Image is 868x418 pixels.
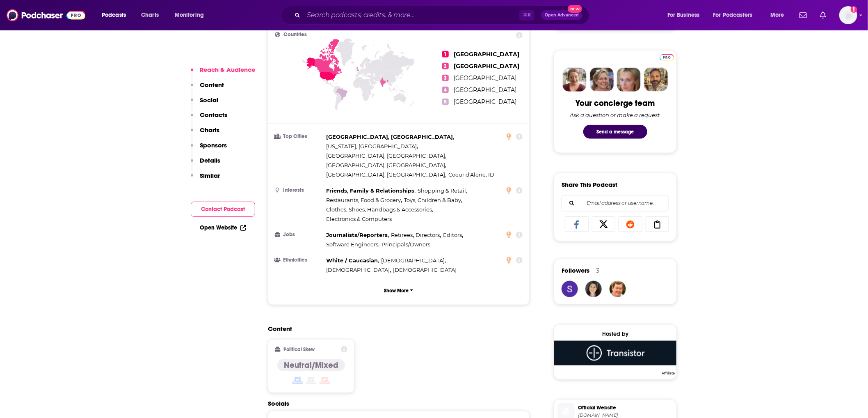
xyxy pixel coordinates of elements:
span: [GEOGRAPHIC_DATA], [GEOGRAPHIC_DATA] [326,152,445,159]
button: Details [191,156,220,172]
button: open menu [708,9,765,22]
span: Open Advanced [545,13,579,17]
span: Followers [562,266,589,274]
span: , [326,151,446,161]
span: Software Engineers [326,241,378,248]
span: Editors [443,232,462,238]
h2: Content [268,325,523,333]
span: [GEOGRAPHIC_DATA], [GEOGRAPHIC_DATA] [326,162,445,168]
span: [GEOGRAPHIC_DATA] [454,86,516,94]
span: 5 [442,99,449,105]
h4: Neutral/Mixed [284,360,338,370]
span: Retirees [391,232,413,238]
span: , [326,230,389,240]
span: Countries [283,32,307,37]
span: [GEOGRAPHIC_DATA] [454,98,516,106]
img: JeffPR [610,281,626,297]
div: Hosted by [554,331,676,338]
span: [US_STATE], [GEOGRAPHIC_DATA] [326,143,417,149]
img: Sydney Profile [563,68,587,92]
span: Podcasts [102,9,126,21]
span: , [326,240,379,249]
span: , [404,195,462,205]
span: Charts [141,9,159,21]
div: Search followers [562,195,669,211]
h3: Interests [275,188,323,193]
span: ⌘ K [519,10,535,21]
div: Your concierge team [576,98,655,108]
img: Jules Profile [617,68,641,92]
span: [GEOGRAPHIC_DATA], [GEOGRAPHIC_DATA] [326,133,453,140]
span: Affiliate [660,371,676,376]
button: Send a message [583,125,647,139]
span: Directors [416,232,440,238]
p: Charts [200,126,219,134]
div: Search podcasts, credits, & more... [289,6,597,25]
h3: Ethnicities [275,257,323,263]
span: 2 [442,63,449,69]
p: Content [200,81,224,89]
button: Similar [191,172,220,187]
img: Barbara Profile [590,68,614,92]
a: Show notifications dropdown [796,8,810,22]
div: Ask a question or make a request. [570,112,661,118]
span: , [326,195,402,205]
span: Clothes, Shoes, Handbags & Accessories [326,206,432,213]
button: Content [191,81,224,96]
button: open menu [662,9,710,22]
p: Details [200,156,220,164]
span: Shopping & Retail [418,187,466,194]
h3: Top Cities [275,134,323,139]
button: Contacts [191,111,227,126]
span: 1 [442,51,449,57]
h3: Jobs [275,232,323,237]
img: tallisromney [562,281,578,297]
span: [GEOGRAPHIC_DATA] [454,74,516,82]
button: Charts [191,126,219,141]
span: [GEOGRAPHIC_DATA] [454,51,519,58]
span: Coeur d'Alene, ID [448,171,494,178]
span: , [416,230,441,240]
span: , [326,132,454,142]
span: [GEOGRAPHIC_DATA] [454,62,519,70]
a: Podchaser - Follow, Share and Rate Podcasts [7,7,85,23]
span: Friends, Family & Relationships [326,187,414,194]
a: Share on X/Twitter [592,216,616,232]
img: Transistor [554,341,676,365]
img: lmparisyan [585,281,602,297]
span: , [391,230,414,240]
div: 3 [596,267,599,274]
img: User Profile [839,6,857,24]
p: Sponsors [200,141,227,149]
a: Transistor [554,341,676,374]
button: Open AdvancedNew [541,10,582,20]
span: , [326,142,418,151]
span: [DEMOGRAPHIC_DATA] [326,266,390,273]
span: , [326,186,416,195]
span: 4 [442,87,449,93]
h3: Share This Podcast [562,181,617,188]
a: Copy Link [646,216,669,232]
span: For Podcasters [713,9,753,21]
a: Open Website [200,224,246,231]
button: Reach & Audience [191,66,255,81]
span: Principals/Owners [381,241,430,248]
p: Reach & Audience [200,66,255,73]
a: Show notifications dropdown [817,8,829,22]
span: 3 [442,75,449,81]
a: Charts [136,9,164,22]
span: , [326,205,433,214]
span: Restaurants, Food & Grocery [326,197,401,203]
p: Show More [384,288,409,294]
span: Journalists/Reporters [326,232,388,238]
h2: Political Skew [284,347,315,352]
span: New [568,5,582,13]
a: Share on Facebook [565,216,589,232]
a: Share on Reddit [619,216,642,232]
span: Official Website [578,404,673,411]
span: , [326,256,379,265]
span: Electronics & Computers [326,216,392,222]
